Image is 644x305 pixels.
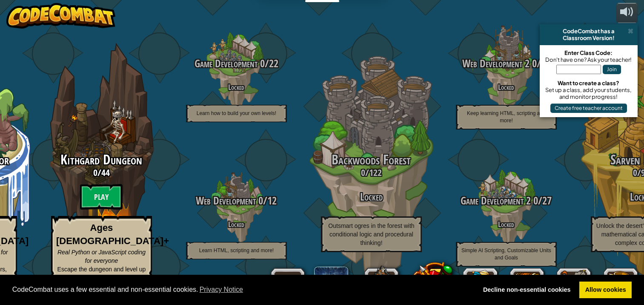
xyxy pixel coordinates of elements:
[616,3,638,23] button: Adjust volume
[439,83,574,91] h4: Locked
[169,58,304,69] h3: /
[579,282,632,299] a: allow cookies
[542,193,552,208] span: 27
[328,222,414,246] span: Outsmart ogres in the forest with conditional logic and procedural thinking!
[195,56,258,71] span: Game Development
[80,184,123,210] btn: Play
[34,167,169,178] h3: /
[603,65,621,74] button: Join
[439,58,574,69] h3: /
[369,166,382,179] span: 122
[633,166,637,179] span: 0
[550,104,627,113] button: Create free teacher account
[543,28,634,35] div: CodeCombat has a
[93,166,97,179] span: 0
[462,56,530,71] span: Web Development 2
[169,83,304,91] h4: Locked
[57,249,146,264] span: Real Python or JavaScript coding for everyone
[461,247,551,261] span: Simple AI Scripting, Customizable Units and Goals
[477,282,576,299] a: deny cookies
[198,283,245,296] a: learn more about cookies
[256,193,263,208] span: 0
[304,167,439,178] h3: /
[197,110,276,116] span: Learn how to build your own levels!
[199,247,274,253] span: Learn HTML, scripting and more!
[57,266,146,281] span: Escape the dungeon and level up your coding skills!
[544,56,633,63] div: Don't have one? Ask your teacher!
[56,222,169,246] strong: Ages [DEMOGRAPHIC_DATA]+
[543,35,634,41] div: Classroom Version!
[439,220,574,228] h4: Locked
[332,150,411,169] span: Backwoods Forest
[361,166,365,179] span: 0
[544,86,633,100] div: Set up a class, add your students, and monitor progress!
[269,56,278,71] span: 22
[196,193,256,208] span: Web Development
[531,193,538,208] span: 0
[34,31,169,301] div: Complete previous world to unlock
[304,191,439,203] h3: Locked
[439,195,574,207] h3: /
[12,283,471,296] span: CodeCombat uses a few essential and non-essential cookies.
[60,150,142,169] span: Kithgard Dungeon
[267,193,277,208] span: 12
[544,80,633,86] div: Want to create a class?
[258,56,265,71] span: 0
[169,220,304,228] h4: Locked
[544,49,633,56] div: Enter Class Code:
[530,56,537,71] span: 0
[461,193,531,208] span: Game Development 2
[467,110,546,124] span: Keep learning HTML, scripting and more!
[101,166,110,179] span: 44
[169,195,304,207] h3: /
[6,3,115,29] img: CodeCombat - Learn how to code by playing a game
